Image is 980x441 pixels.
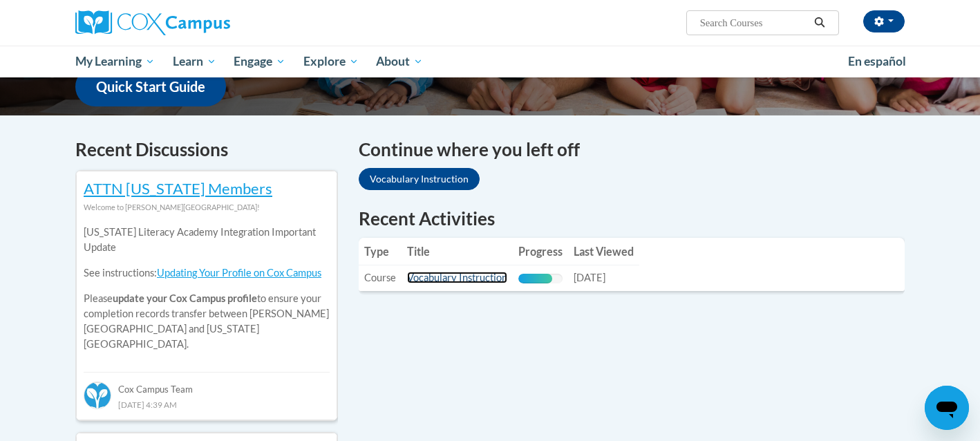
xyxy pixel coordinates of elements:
[84,179,272,198] a: ATTN [US_STATE] Members
[84,225,330,255] p: [US_STATE] Literacy Academy Integration Important Update
[848,54,906,68] span: En español
[75,53,155,70] span: My Learning
[84,215,330,362] div: Please to ensure your completion records transfer between [PERSON_NAME][GEOGRAPHIC_DATA] and [US_...
[55,46,925,77] div: Main menu
[699,15,809,31] input: Search Courses
[303,53,359,70] span: Explore
[234,53,285,70] span: Engage
[225,46,294,77] a: Engage
[75,10,338,35] a: Cox Campus
[513,238,568,265] th: Progress
[84,372,330,397] div: Cox Campus Team
[925,386,969,430] iframe: Button to launch messaging window
[157,267,321,279] a: Updating Your Profile on Cox Campus
[75,67,226,106] a: Quick Start Guide
[863,10,905,32] button: Account Settings
[294,46,368,77] a: Explore
[66,46,164,77] a: My Learning
[84,397,330,412] div: [DATE] 4:39 AM
[359,136,905,163] h4: Continue where you left off
[359,168,480,190] a: Vocabulary Instruction
[164,46,225,77] a: Learn
[359,206,905,231] h1: Recent Activities
[368,46,433,77] a: About
[839,47,915,76] a: En español
[75,10,230,35] img: Cox Campus
[75,136,338,163] h4: Recent Discussions
[359,238,402,265] th: Type
[84,200,330,215] div: Welcome to [PERSON_NAME][GEOGRAPHIC_DATA]!
[84,265,330,281] p: See instructions:
[364,272,396,283] span: Course
[376,53,423,70] span: About
[809,15,830,31] button: Search
[407,272,507,283] a: Vocabulary Instruction
[402,238,513,265] th: Title
[113,292,257,304] b: update your Cox Campus profile
[173,53,216,70] span: Learn
[84,382,111,409] img: Cox Campus Team
[518,274,552,283] div: Progress, %
[568,238,639,265] th: Last Viewed
[574,272,605,283] span: [DATE]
